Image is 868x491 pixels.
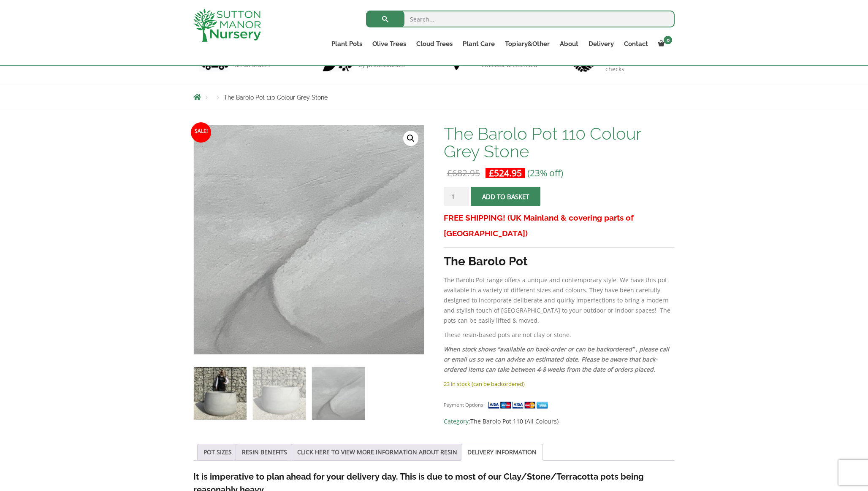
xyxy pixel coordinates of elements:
a: CLICK HERE TO VIEW MORE INFORMATION ABOUT RESIN [297,444,457,460]
small: Payment Options: [444,402,485,408]
a: POT SIZES [203,444,232,460]
a: Topiary&Other [500,38,555,50]
a: Olive Trees [367,38,411,50]
span: 0 [664,36,672,44]
a: DELIVERY INFORMATION [467,444,537,460]
h1: The Barolo Pot 110 Colour Grey Stone [444,125,675,160]
span: The Barolo Pot 110 Colour Grey Stone [224,94,328,101]
img: logo [193,8,261,42]
span: Sale! [191,122,211,143]
a: RESIN BENEFITS [242,444,287,460]
a: Plant Care [458,38,500,50]
strong: The Barolo Pot [444,254,528,268]
a: About [555,38,583,50]
p: The Barolo Pot range offers a unique and contemporary style. We have this pot available in a vari... [444,275,675,326]
nav: Breadcrumbs [193,94,675,100]
a: 0 [653,38,675,50]
img: The Barolo Pot 110 Colour Grey Stone - Image 2 [253,367,306,420]
img: The Barolo Pot 110 Colour Grey Stone - Image 3 [312,367,365,420]
button: Add to basket [471,187,540,206]
a: Delivery [583,38,619,50]
p: These resin-based pots are not clay or stone. [444,330,675,340]
span: (23% off) [527,167,563,179]
bdi: 682.95 [447,167,480,179]
input: Search... [366,11,675,27]
a: Cloud Trees [411,38,458,50]
img: The Barolo Pot 110 Colour Grey Stone [194,367,247,420]
img: payment supported [488,401,551,410]
a: View full-screen image gallery [403,131,418,146]
span: £ [489,167,494,179]
span: £ [447,167,452,179]
h3: FREE SHIPPING! (UK Mainland & covering parts of [GEOGRAPHIC_DATA]) [444,210,675,241]
a: Plant Pots [326,38,367,50]
input: Product quantity [444,187,469,206]
a: The Barolo Pot 110 (All Colours) [470,417,559,425]
bdi: 524.95 [489,167,522,179]
span: Category: [444,416,675,426]
p: 23 in stock (can be backordered) [444,379,675,389]
em: When stock shows “available on back-order or can be backordered” , please call or email us so we ... [444,345,669,373]
a: Contact [619,38,653,50]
